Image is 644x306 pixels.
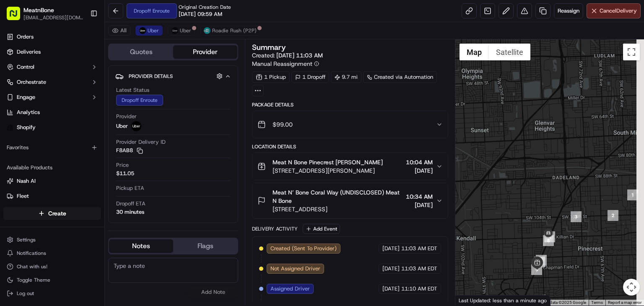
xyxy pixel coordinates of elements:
[544,231,555,242] div: 4
[252,44,286,51] h3: Summary
[608,300,641,305] a: Report a map error
[252,101,448,108] div: Package Details
[303,224,340,234] button: Add Event
[3,247,101,259] button: Notifications
[168,26,195,36] button: Uber
[571,211,582,222] div: 3
[83,207,101,214] span: Pylon
[3,207,101,220] button: Create
[600,7,637,15] span: Cancel Delivery
[8,8,25,25] img: Nash
[3,3,87,23] button: MeatnBone[EMAIL_ADDRESS][DOMAIN_NAME]
[3,274,101,286] button: Toggle Theme
[457,295,485,306] img: Google
[17,109,40,116] span: Analytics
[173,45,237,59] button: Provider
[38,80,138,88] div: Start new chat
[116,184,144,192] span: Pickup ETA
[273,120,293,129] span: $99.00
[536,255,547,266] div: 7
[401,245,437,252] span: 11:03 AM EDT
[3,288,101,299] button: Log out
[17,93,35,101] span: Engage
[7,124,13,131] img: Shopify logo
[3,261,101,272] button: Chat with us!
[3,121,101,134] a: Shopify
[131,121,141,131] img: uber-new-logo.jpeg
[130,107,153,117] button: See all
[3,141,101,154] div: Favorites
[17,130,23,137] img: 1736555255976-a54dd68f-1ca7-489b-9aae-adbdc363a1c4
[558,7,579,15] span: Reassign
[179,10,222,18] span: [DATE] 09:59 AM
[26,130,89,136] span: Wisdom [PERSON_NAME]
[8,188,15,194] div: 📗
[489,44,530,60] button: Show satellite imagery
[608,210,618,221] div: 2
[587,3,641,18] button: CancelDelivery
[179,4,231,10] span: Original Creation Date
[17,153,23,159] img: 1736555255976-a54dd68f-1ca7-489b-9aae-adbdc363a1c4
[96,130,113,136] span: [DATE]
[135,26,163,36] button: Uber
[68,184,138,199] a: 💻API Documentation
[270,265,320,272] span: Not Assigned Driver
[252,226,298,232] div: Delivery Activity
[17,250,46,257] span: Notifications
[273,166,383,175] span: [STREET_ADDRESS][PERSON_NAME]
[252,111,448,138] button: $99.00
[291,71,329,83] div: 1 Dropoff
[331,71,361,83] div: 9.7 mi
[96,152,113,159] span: [DATE]
[540,300,586,305] span: Map data ©2025 Google
[116,86,149,94] span: Latest Status
[273,205,402,213] span: [STREET_ADDRESS]
[3,30,101,44] a: Orders
[17,290,34,297] span: Log out
[406,192,433,201] span: 10:34 AM
[116,200,145,207] span: Dropoff ETA
[8,33,153,47] p: Welcome 👋
[363,71,437,83] a: Created via Automation
[623,279,640,296] button: Map camera controls
[48,209,66,218] span: Create
[180,27,191,34] span: Uber
[531,264,542,275] div: 5
[129,73,173,80] span: Provider Details
[17,78,46,86] span: Orchestrate
[554,3,583,18] button: Reassign
[23,6,54,14] span: MeatnBone
[382,245,400,252] span: [DATE]
[7,177,98,185] a: Nash AI
[116,161,129,169] span: Price
[59,207,101,214] a: Powered byPylon
[401,285,437,293] span: 11:10 AM EDT
[204,27,210,34] img: roadie-logo-v2.jpg
[17,33,34,41] span: Orders
[17,277,50,283] span: Toggle Theme
[252,51,323,60] span: Created:
[3,60,101,74] button: Control
[252,183,448,218] button: Meat N’ Bone Coral Way (UNDISCLOSED) Meat N Bone[STREET_ADDRESS]10:34 AM[DATE]
[200,26,260,36] button: Roadie Rush (P2P)
[71,188,78,194] div: 💻
[139,27,146,34] img: uber-new-logo.jpeg
[543,235,554,246] div: 8
[116,122,128,130] span: Uber
[3,106,101,119] a: Analytics
[115,69,231,83] button: Provider Details
[406,158,433,166] span: 10:04 AM
[17,236,36,243] span: Settings
[457,295,485,306] a: Open this area in Google Maps (opens a new window)
[108,26,130,36] button: All
[252,60,319,68] button: Manual Reassignment
[91,152,94,159] span: •
[401,265,437,272] span: 11:03 AM EDT
[23,14,83,21] button: [EMAIL_ADDRESS][DOMAIN_NAME]
[3,189,101,203] button: Fleet
[212,27,257,34] span: Roadie Rush (P2P)
[252,153,448,180] button: Meat N Bone Pinecrest [PERSON_NAME][STREET_ADDRESS][PERSON_NAME]10:04 AM[DATE]
[148,27,159,34] span: Uber
[171,27,178,34] img: uber-new-logo.jpeg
